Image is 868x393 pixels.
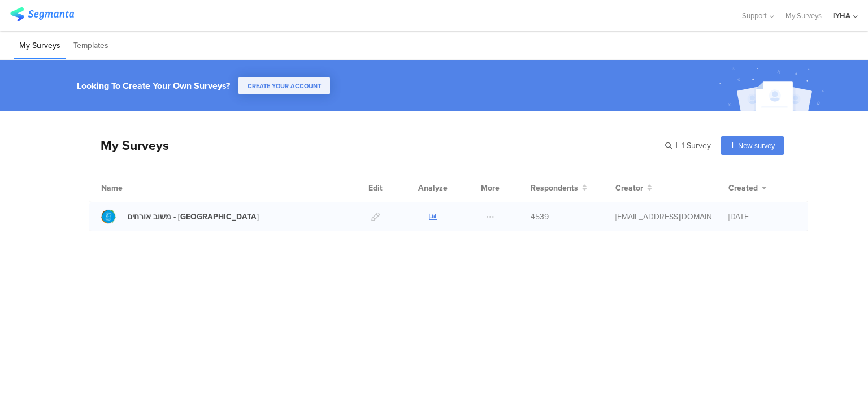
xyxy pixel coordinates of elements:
img: segmanta logo [10,7,74,21]
div: [DATE] [728,211,796,223]
div: ofir@iyha.org.il [615,211,711,223]
span: Created [728,182,758,194]
span: 4539 [531,211,549,223]
div: Analyze [416,174,450,202]
span: CREATE YOUR ACCOUNT [248,81,321,90]
div: IYHA [833,10,850,21]
span: | [674,140,679,152]
div: Looking To Create Your Own Surveys? [77,79,230,92]
button: CREATE YOUR ACCOUNT [238,77,330,94]
span: New survey [738,140,775,151]
div: משוב אורחים - בית שאן [127,211,259,223]
div: Edit [363,174,388,202]
li: Templates [68,33,114,59]
span: 1 Survey [682,140,711,152]
span: Support [742,10,767,21]
button: Respondents [531,182,587,194]
img: create_account_image.svg [715,63,831,115]
a: משוב אורחים - [GEOGRAPHIC_DATA] [101,209,259,224]
button: Creator [615,182,652,194]
div: More [478,174,502,202]
span: Creator [615,182,643,194]
button: Created [728,182,767,194]
span: Respondents [531,182,578,194]
li: My Surveys [14,33,66,59]
div: Name [101,182,169,194]
div: My Surveys [89,136,169,155]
